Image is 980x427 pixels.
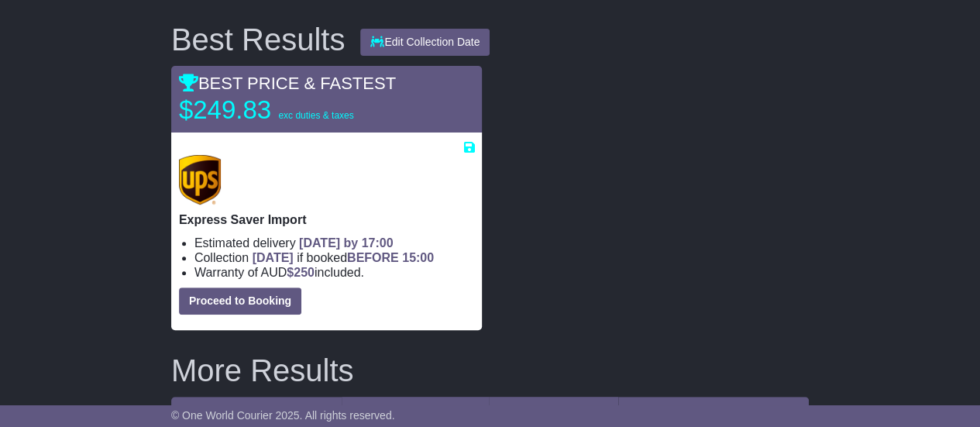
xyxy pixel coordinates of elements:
span: if booked [253,251,434,264]
span: © One World Courier 2025. All rights reserved. [171,409,395,422]
span: [DATE] [253,251,294,264]
li: Estimated delivery [194,236,475,250]
li: Collection [194,250,475,265]
div: Best Results [163,22,353,57]
p: Express Saver Import [179,212,475,227]
button: Edit Collection Date [360,29,490,56]
span: 250 [294,266,315,279]
span: [DATE] by 17:00 [299,236,394,250]
button: Proceed to Booking [179,288,301,315]
span: 15:00 [402,251,434,264]
li: Warranty of AUD included. [194,265,475,280]
p: $249.83 [179,95,373,126]
img: UPS (new): Express Saver Import [179,155,221,205]
h2: More Results [171,353,809,387]
span: BEFORE [347,251,399,264]
span: exc duties & taxes [278,110,353,121]
span: $ [287,266,315,279]
span: BEST PRICE & FASTEST [179,74,396,93]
